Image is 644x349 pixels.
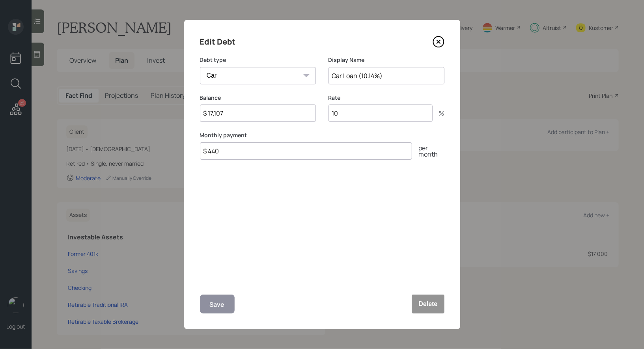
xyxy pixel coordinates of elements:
[200,94,316,102] label: Balance
[210,299,225,310] div: Save
[412,145,444,157] div: per month
[200,35,236,48] h4: Edit Debt
[200,295,235,314] button: Save
[329,56,444,64] label: Display Name
[329,94,444,102] label: Rate
[200,131,444,139] label: Monthly payment
[412,295,444,314] button: Delete
[200,56,316,64] label: Debt type
[433,110,444,116] div: %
